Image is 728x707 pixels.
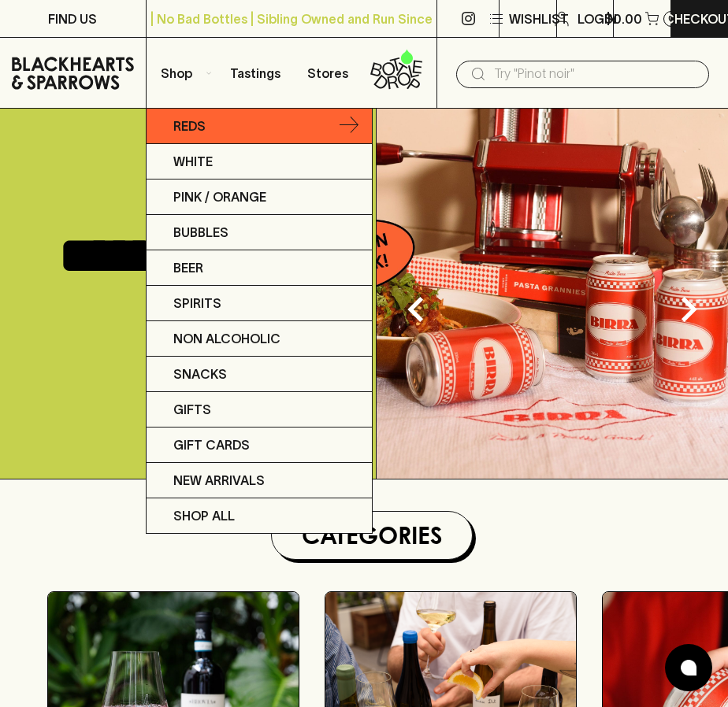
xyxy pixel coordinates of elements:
p: SHOP ALL [173,506,235,525]
a: White [147,144,372,180]
p: Beer [173,258,203,277]
a: Gifts [147,392,372,428]
p: Snacks [173,365,227,383]
a: New Arrivals [147,463,372,498]
a: Spirits [147,286,372,321]
a: Bubbles [147,215,372,250]
a: SHOP ALL [147,498,372,533]
p: Bubbles [173,223,228,242]
a: Beer [147,250,372,286]
p: Gift Cards [173,435,250,454]
a: Pink / Orange [147,180,372,215]
a: Non Alcoholic [147,321,372,357]
p: Pink / Orange [173,187,266,206]
p: Non Alcoholic [173,329,280,348]
p: Reds [173,117,206,135]
a: Snacks [147,357,372,392]
p: White [173,152,213,171]
a: Gift Cards [147,428,372,463]
p: New Arrivals [173,471,265,490]
img: bubble-icon [681,660,696,676]
a: Reds [147,109,372,144]
p: Gifts [173,400,211,419]
p: Spirits [173,294,221,313]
